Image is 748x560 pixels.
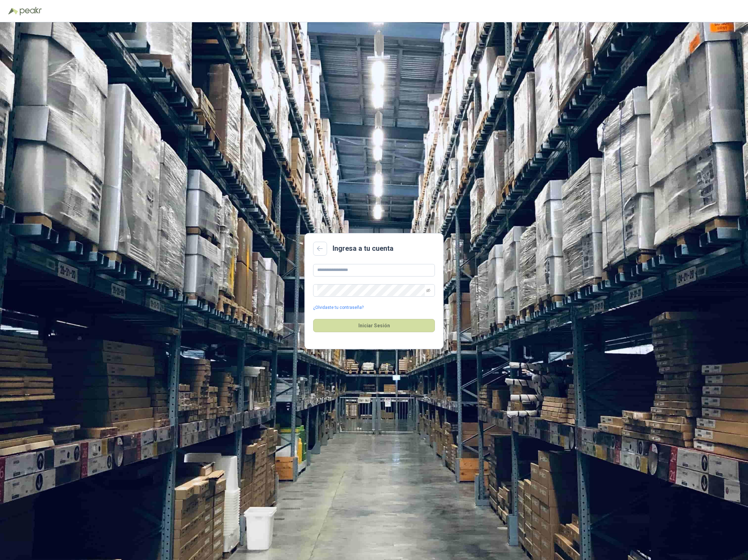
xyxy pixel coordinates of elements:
a: ¿Olvidaste tu contraseña? [313,304,364,311]
button: Iniciar Sesión [313,319,435,332]
img: Logo [8,8,18,15]
img: Peakr [19,7,42,15]
span: eye-invisible [426,288,430,293]
h2: Ingresa a tu cuenta [333,243,393,254]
